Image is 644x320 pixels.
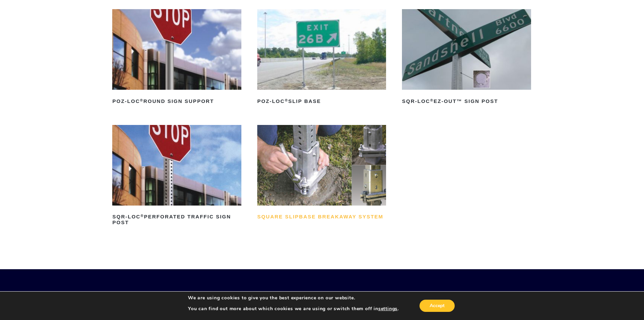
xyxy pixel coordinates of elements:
a: SQR-LOC®EZ-Out™ Sign Post [402,9,531,107]
h2: POZ-LOC Round Sign Support [112,96,241,107]
h2: Square Slipbase Breakaway System [257,212,386,222]
h2: SQR-LOC EZ-Out™ Sign Post [402,96,531,107]
sup: ® [140,98,143,102]
a: POZ-LOC®Slip Base [257,9,386,107]
sup: ® [430,98,433,102]
a: Square Slipbase Breakaway System [257,125,386,222]
sup: ® [285,98,288,102]
a: POZ-LOC®Round Sign Support [112,9,241,107]
h2: POZ-LOC Slip Base [257,96,386,107]
p: We are using cookies to give you the best experience on our website. [188,295,399,301]
p: You can find out more about which cookies we are using or switch them off in . [188,306,399,312]
sup: ® [141,214,144,218]
a: SQR-LOC®Perforated Traffic Sign Post [112,125,241,228]
button: settings [378,306,398,312]
button: Accept [420,300,455,312]
h2: SQR-LOC Perforated Traffic Sign Post [112,212,241,228]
